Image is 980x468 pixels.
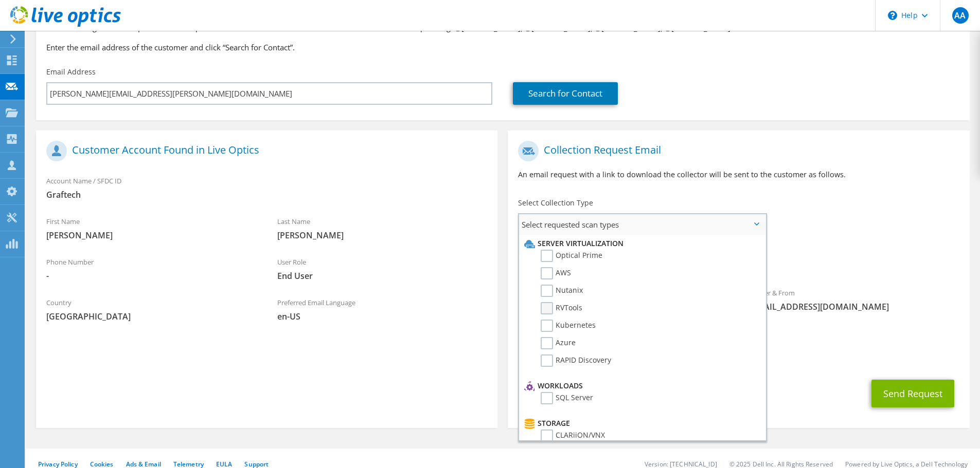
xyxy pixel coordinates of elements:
li: Storage [522,417,760,429]
label: SQL Server [541,392,593,404]
div: Country [36,292,267,327]
h1: Customer Account Found in Live Optics [46,141,482,161]
p: An email request with a link to download the collector will be sent to the customer as follows. [518,169,959,180]
label: Email Address [46,67,96,77]
span: Graftech [46,189,487,200]
label: Select Collection Type [518,198,593,208]
span: Select requested scan types [519,214,765,235]
span: [PERSON_NAME] [277,230,488,241]
span: - [46,270,257,282]
span: en-US [277,311,488,322]
span: [GEOGRAPHIC_DATA] [46,311,257,322]
span: [PERSON_NAME] [46,230,257,241]
h1: Collection Request Email [518,141,954,161]
label: Nutanix [541,285,583,297]
li: Server Virtualization [522,237,760,250]
label: CLARiiON/VNX [541,429,605,442]
div: Requested Collections [508,239,969,277]
div: Last Name [267,211,498,246]
label: Kubernetes [541,320,596,332]
div: CC & Reply To [508,334,969,369]
button: Send Request [871,380,954,407]
div: First Name [36,211,267,246]
label: RVTools [541,302,582,314]
label: RAPID Discovery [541,354,611,367]
span: [EMAIL_ADDRESS][DOMAIN_NAME] [749,301,959,312]
div: To [508,282,739,329]
label: Optical Prime [541,250,602,262]
div: Sender & From [739,282,970,317]
h3: Enter the email address of the customer and click “Search for Contact”. [46,42,959,53]
div: Account Name / SFDC ID [36,170,497,205]
label: Azure [541,337,576,349]
a: Search for Contact [513,82,618,105]
svg: \n [888,11,897,20]
label: AWS [541,267,571,279]
div: Preferred Email Language [267,292,498,327]
span: AA [952,7,969,24]
div: User Role [267,251,498,287]
li: Workloads [522,380,760,392]
span: End User [277,270,488,282]
div: Phone Number [36,251,267,287]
